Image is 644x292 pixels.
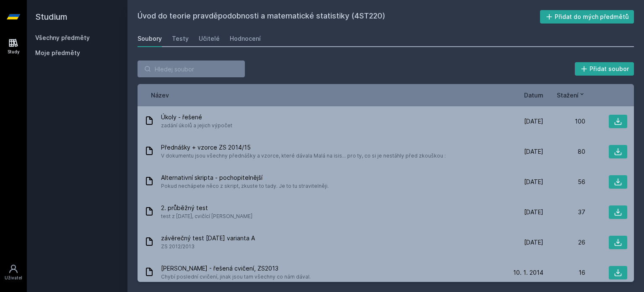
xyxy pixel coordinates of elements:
span: V dokumentu jsou všechny přednášky a vzorce, které dávala Malá na isis... pro ty, co si je nestáh... [161,152,446,160]
div: 37 [543,208,585,216]
span: test z [DATE], cvičící [PERSON_NAME] [161,212,252,221]
span: Úkoly - řešené [161,113,232,121]
span: Stažení [557,91,579,100]
a: Hodnocení [230,30,261,47]
a: Testy [172,30,189,47]
span: 2. průběžný test [161,204,252,212]
div: Hodnocení [230,34,261,43]
a: Study [2,34,25,59]
a: Učitelé [199,30,220,47]
div: Soubory [138,34,162,43]
span: [DATE] [524,208,543,216]
span: [DATE] [524,238,543,247]
div: 26 [543,238,585,247]
button: Název [151,91,169,100]
a: Všechny předměty [35,34,90,41]
div: 100 [543,117,585,126]
a: Soubory [138,30,162,47]
span: Moje předměty [35,49,80,57]
button: Datum [524,91,543,100]
span: [DATE] [524,178,543,186]
button: Přidat soubor [575,62,634,76]
span: 10. 1. 2014 [513,268,543,277]
h2: Úvod do teorie pravděpodobnosti a matematické statistiky (4ST220) [138,10,540,24]
span: [PERSON_NAME] - řešená cvičení, ZS2013 [161,264,311,273]
span: [DATE] [524,117,543,126]
input: Hledej soubor [138,61,245,77]
span: Alternativní skripta - pochopitelnější [161,174,329,182]
button: Stažení [557,91,585,100]
span: Přednášky + vzorce ZS 2014/15 [161,143,446,152]
div: Učitelé [199,34,220,43]
a: Uživatel [2,260,25,285]
span: [DATE] [524,147,543,156]
div: 80 [543,147,585,156]
div: Testy [172,34,189,43]
span: ZS 2012/2013 [161,242,255,251]
span: zadání úkolů a jejich výpočet [161,121,232,130]
div: 16 [543,268,585,277]
span: Pokud nechápete něco z skript, zkuste to tady. Je to tu stravitelněji. [161,182,329,190]
div: Study [8,49,20,55]
button: Přidat do mých předmětů [540,10,634,24]
div: 56 [543,178,585,186]
span: závěrečný test [DATE] varianta A [161,234,255,242]
span: Chybí poslední cvičení, jinak jsou tam všechny co nám dával. [161,273,311,281]
div: Uživatel [5,275,22,281]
